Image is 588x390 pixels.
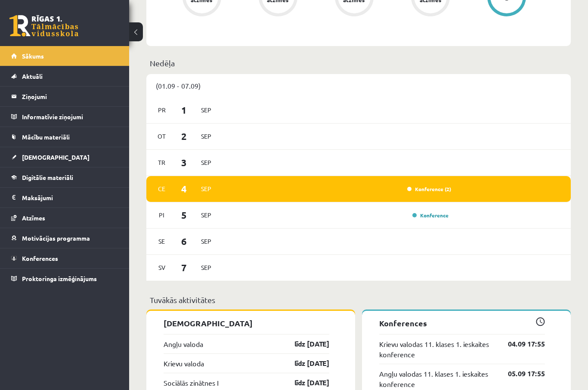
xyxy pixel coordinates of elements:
a: Motivācijas programma [11,228,118,248]
p: Nedēļa [150,57,567,69]
p: Konferences [379,317,545,329]
span: 1 [171,103,198,117]
span: [DEMOGRAPHIC_DATA] [22,153,90,161]
a: Rīgas 1. Tālmācības vidusskola [9,15,78,37]
p: Tuvākās aktivitātes [150,294,567,306]
span: Sep [197,261,215,274]
a: 05.09 17:55 [495,368,545,379]
a: Konferences [11,248,118,268]
a: Konference [412,212,449,219]
a: [DEMOGRAPHIC_DATA] [11,147,118,167]
a: Digitālie materiāli [11,167,118,187]
span: Pr [153,103,171,117]
span: Ot [153,130,171,143]
span: Sv [153,261,171,274]
a: Krievu valodas 11. klases 1. ieskaites konference [379,339,495,359]
span: Sep [197,130,215,143]
span: Konferences [22,254,58,262]
p: [DEMOGRAPHIC_DATA] [164,317,329,329]
span: Pi [153,208,171,222]
span: Aktuāli [22,72,43,80]
span: 7 [171,260,198,275]
span: Se [153,235,171,248]
a: Sociālās zinātnes I [164,378,218,388]
span: Sep [197,208,215,222]
a: līdz [DATE] [279,378,329,388]
a: 04.09 17:55 [495,339,545,349]
a: Mācību materiāli [11,127,118,147]
a: līdz [DATE] [279,358,329,368]
a: Konference (2) [407,186,451,192]
span: Sākums [22,52,44,60]
a: Proktoringa izmēģinājums [11,269,118,288]
span: Proktoringa izmēģinājums [22,275,97,282]
a: Atzīmes [11,208,118,228]
span: Sep [197,235,215,248]
a: Informatīvie ziņojumi [11,107,118,127]
a: Krievu valoda [164,358,204,368]
span: Sep [197,103,215,117]
legend: Ziņojumi [22,87,118,106]
div: (01.09 - 07.09) [146,74,571,97]
span: Mācību materiāli [22,133,70,141]
span: 5 [171,208,198,222]
span: Digitālie materiāli [22,173,73,181]
span: Sep [197,156,215,169]
span: Sep [197,182,215,195]
legend: Informatīvie ziņojumi [22,107,118,127]
span: 6 [171,234,198,248]
span: Tr [153,156,171,169]
a: līdz [DATE] [279,339,329,349]
span: 2 [171,129,198,143]
span: Ce [153,182,171,195]
span: 3 [171,155,198,170]
a: Aktuāli [11,66,118,86]
a: Ziņojumi [11,87,118,106]
span: Motivācijas programma [22,234,90,242]
span: Atzīmes [22,214,45,222]
a: Sākums [11,46,118,66]
a: Angļu valoda [164,339,203,349]
span: 4 [171,182,198,196]
a: Maksājumi [11,188,118,207]
legend: Maksājumi [22,188,118,207]
a: Angļu valodas 11. klases 1. ieskaites konference [379,368,495,389]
